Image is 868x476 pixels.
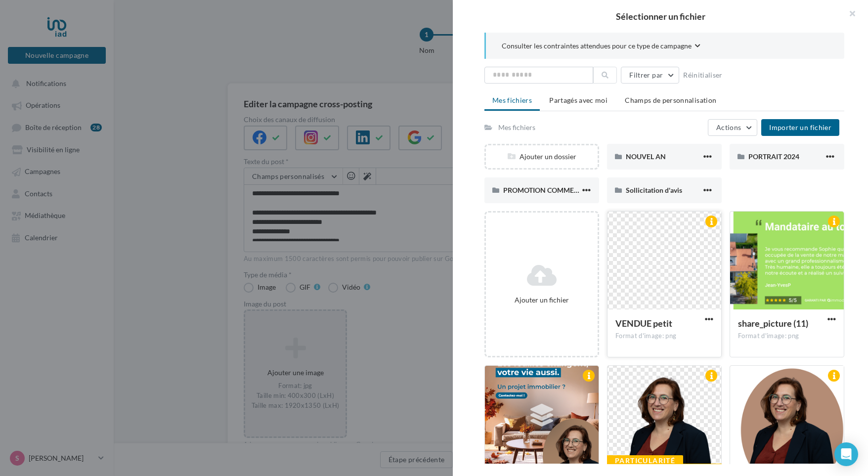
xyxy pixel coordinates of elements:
div: Ajouter un dossier [486,152,598,162]
span: VENDUE petit [615,318,672,329]
button: Importer un fichier [761,119,839,136]
div: Format d'image: png [615,332,713,341]
span: PORTRAIT 2024 [748,152,799,161]
span: Mes fichiers [492,96,532,104]
button: Filtrer par [621,67,679,84]
span: Actions [716,123,741,131]
h2: Sélectionner un fichier [469,12,852,21]
span: Champs de personnalisation [625,96,716,104]
span: Consulter les contraintes attendues pour ce type de campagne [502,41,692,51]
span: Importer un fichier [769,123,831,131]
button: Consulter les contraintes attendues pour ce type de campagne [502,41,700,53]
span: PROMOTION COMMERCIALE [503,186,597,194]
div: Format d'image: png [738,332,836,341]
div: Ajouter un fichier [490,295,594,305]
button: Actions [708,119,757,136]
span: share_picture (11) [738,318,808,329]
span: NOUVEL AN [626,152,666,161]
span: Partagés avec moi [549,96,608,104]
span: Sollicitation d'avis [626,186,682,194]
div: Particularité [607,455,683,466]
button: Réinitialiser [679,69,727,81]
div: Open Intercom Messenger [834,442,858,466]
div: Mes fichiers [498,123,535,132]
